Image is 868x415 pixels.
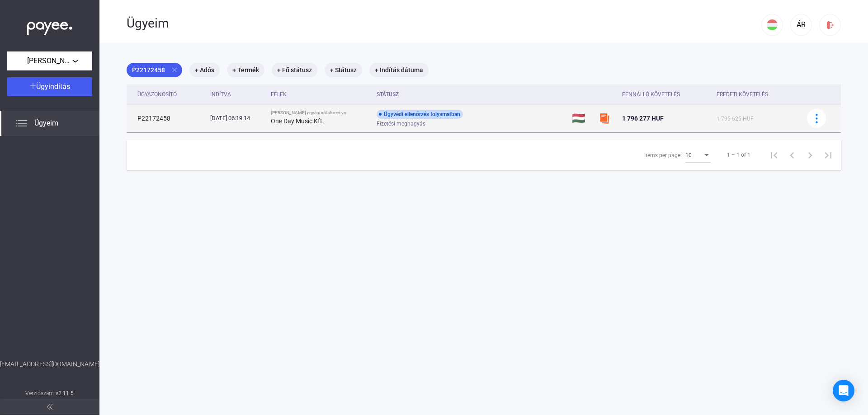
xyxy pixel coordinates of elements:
button: Last page [819,146,837,164]
mat-chip: P22172458 [127,63,182,77]
mat-chip: + Adós [189,63,220,77]
img: arrow-double-left-grey.svg [47,404,52,410]
div: Ügyvédi ellenőrzés folyamatban [377,110,463,119]
mat-select: Items per page: [685,149,711,160]
span: 10 [685,152,692,159]
span: Ügyeim [34,118,58,129]
div: Indítva [210,89,264,100]
mat-chip: + Státusz [325,63,362,77]
div: Fennálló követelés [622,89,709,100]
button: Next page [801,146,819,164]
span: 1 795 625 HUF [717,116,754,122]
img: plus-white.svg [30,83,36,89]
img: more-blue [812,114,821,123]
span: 1 796 277 HUF [622,115,664,122]
mat-chip: + Fő státusz [272,63,317,77]
div: Felek [271,89,370,100]
div: Ügyeim [127,16,761,31]
div: Eredeti követelés [717,89,796,100]
td: 🇭🇺 [568,105,595,132]
strong: v2.11.5 [56,390,74,396]
button: more-blue [807,109,826,128]
span: Ügyindítás [36,82,70,91]
button: First page [765,146,783,164]
div: Eredeti követelés [717,89,768,100]
div: Indítva [210,89,231,100]
span: Fizetési meghagyás [377,118,425,129]
div: Fennálló követelés [622,89,680,100]
div: Open Intercom Messenger [833,380,854,401]
mat-chip: + Indítás dátuma [369,63,429,77]
td: P22172458 [127,105,207,132]
div: Items per page: [644,150,682,161]
div: [DATE] 06:19:14 [210,114,264,123]
div: Felek [271,89,287,100]
div: Ügyazonosító [137,89,203,100]
mat-chip: + Termék [227,63,264,77]
img: HU [767,19,778,30]
button: [PERSON_NAME] egyéni vállalkozó [7,51,92,70]
button: HU [761,14,783,36]
div: 1 – 1 of 1 [727,149,750,160]
div: [PERSON_NAME] egyéni vállalkozó vs [271,110,370,116]
mat-icon: close [170,66,179,74]
img: szamlazzhu-mini [599,113,610,124]
img: list.svg [16,118,27,129]
th: Státusz [373,84,568,105]
div: Ügyazonosító [137,89,177,100]
img: logout-red [826,20,835,30]
button: Ügyindítás [7,77,92,96]
div: ÁR [793,19,809,30]
strong: One Day Music Kft. [271,117,324,125]
button: Previous page [783,146,801,164]
button: logout-red [819,14,841,36]
img: white-payee-white-dot.svg [27,17,72,35]
span: [PERSON_NAME] egyéni vállalkozó [27,56,72,66]
button: ÁR [790,14,812,36]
